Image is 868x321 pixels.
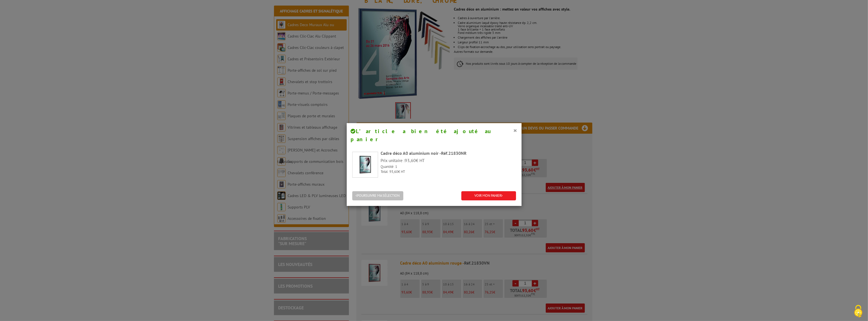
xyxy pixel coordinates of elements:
button: POURSUIVRE MA SÉLECTION [352,191,403,200]
div: Cadre déco A0 aluminium noir - [381,150,516,156]
span: 1 [396,164,397,169]
span: Réf.21830NR [441,150,467,156]
p: Total : € HT [381,169,516,175]
p: Quantité : [381,164,516,170]
span: 93,60 [390,169,398,174]
a: VOIR MON PANIER [461,191,516,200]
h4: L’article a bien été ajouté au panier [351,127,517,143]
p: Prix unitaire : € HT [381,157,516,164]
img: Cookies (fenêtre modale) [851,304,865,318]
button: Cookies (fenêtre modale) [849,302,868,321]
span: 93,60 [405,158,416,163]
button: × [514,127,517,134]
